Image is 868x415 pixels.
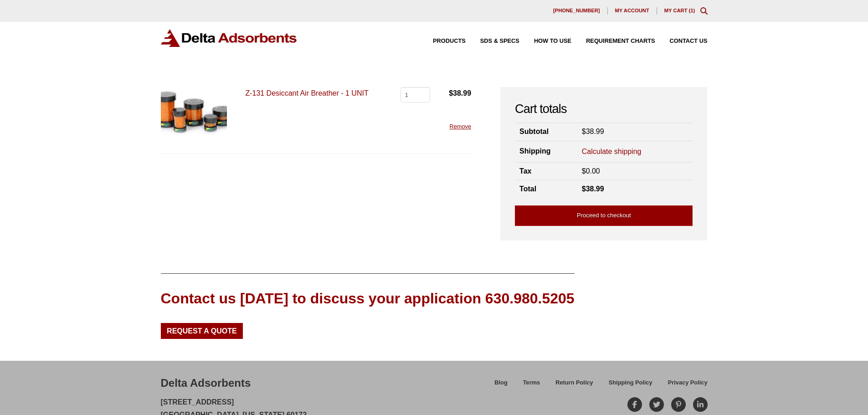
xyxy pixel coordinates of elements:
[582,128,586,135] span: $
[466,38,519,44] a: SDS & SPECS
[608,7,657,15] a: My account
[555,380,593,386] span: Return Policy
[449,89,453,97] span: $
[449,89,471,97] bdi: 38.99
[571,38,655,44] a: Requirement Charts
[418,38,466,44] a: Products
[515,378,548,394] a: Terms
[582,185,604,193] bdi: 38.99
[582,147,642,157] a: Calculate shipping
[161,323,243,338] a: Request a Quote
[700,7,708,15] div: Toggle Modal Content
[582,185,586,193] span: $
[161,288,575,309] div: Contact us [DATE] to discuss your application 630.980.5205
[161,29,298,47] img: Delta Adsorbents
[480,38,519,44] span: SDS & SPECS
[615,8,649,13] span: My account
[601,378,660,394] a: Shipping Policy
[582,167,600,175] bdi: 0.00
[449,123,471,130] a: Remove this item
[161,375,251,391] div: Delta Adsorbents
[553,8,600,13] span: [PHONE_NUMBER]
[586,38,655,44] span: Requirement Charts
[433,38,466,44] span: Products
[515,163,577,180] th: Tax
[245,89,368,97] a: Z-131 Desiccant Air Breather - 1 UNIT
[582,128,604,135] bdi: 38.99
[548,378,601,394] a: Return Policy
[670,38,708,44] span: Contact Us
[690,8,693,13] span: 1
[534,38,571,44] span: How to Use
[161,87,227,139] img: Z-131 Desiccant Air Breather - 1 UNIT
[487,378,515,394] a: Blog
[582,167,586,175] span: $
[167,328,237,335] span: Request a Quote
[519,38,571,44] a: How to Use
[523,380,540,386] span: Terms
[401,87,430,102] input: Product quantity
[664,8,695,13] a: My Cart (1)
[515,102,693,117] h2: Cart totals
[515,205,693,226] a: Proceed to checkout
[609,380,652,386] span: Shipping Policy
[494,380,507,386] span: Blog
[655,38,708,44] a: Contact Us
[546,7,608,15] a: [PHONE_NUMBER]
[660,378,708,394] a: Privacy Policy
[515,180,577,198] th: Total
[668,380,708,386] span: Privacy Policy
[515,141,577,162] th: Shipping
[515,123,577,141] th: Subtotal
